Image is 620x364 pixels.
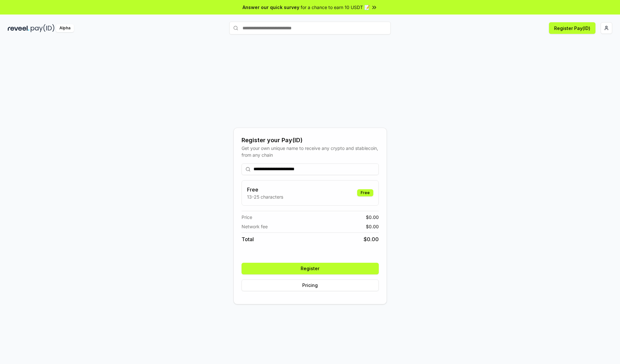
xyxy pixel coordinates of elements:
[357,189,373,196] div: Free
[247,186,283,193] h3: Free
[301,4,370,11] span: for a chance to earn 10 USDT 📝
[31,24,55,32] img: pay_id
[8,24,29,32] img: reveel_dark
[243,4,299,11] span: Answer our quick survey
[242,280,379,291] button: Pricing
[242,214,252,221] span: Price
[242,235,254,243] span: Total
[366,223,379,230] span: $ 0.00
[242,223,268,230] span: Network fee
[242,263,379,274] button: Register
[364,235,379,243] span: $ 0.00
[549,22,595,34] button: Register Pay(ID)
[366,214,379,221] span: $ 0.00
[242,145,379,158] div: Get your own unique name to receive any crypto and stablecoin, from any chain
[247,193,283,200] p: 13-25 characters
[242,136,379,145] div: Register your Pay(ID)
[56,24,74,32] div: Alpha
